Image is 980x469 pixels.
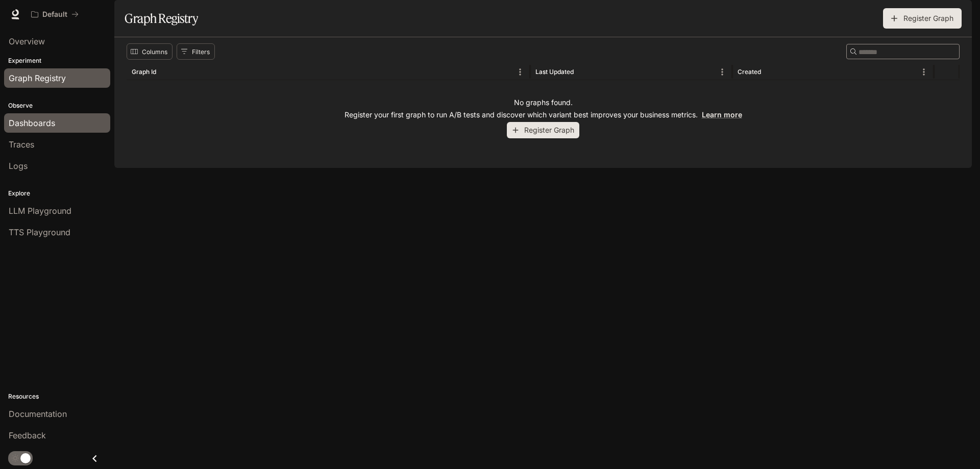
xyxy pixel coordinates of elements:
[715,64,730,80] button: Menu
[177,43,215,60] button: Show filters
[762,64,777,80] button: Sort
[575,64,590,80] button: Sort
[345,110,742,120] p: Register your first graph to run A/B tests and discover which variant best improves your business...
[514,97,573,108] p: No graphs found.
[27,4,83,24] button: All workspaces
[512,64,528,80] button: Menu
[157,64,173,80] button: Sort
[132,68,156,76] div: Graph Id
[127,43,173,60] button: Select columns
[883,8,962,29] button: Register Graph
[535,68,574,76] div: Last Updated
[507,122,579,139] button: Register Graph
[738,68,761,76] div: Created
[42,10,67,19] p: Default
[916,64,932,80] button: Menu
[125,8,198,29] h1: Graph Registry
[702,110,742,119] a: Learn more
[846,44,960,59] div: Search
